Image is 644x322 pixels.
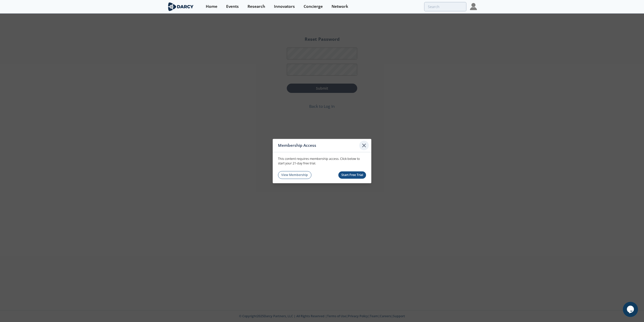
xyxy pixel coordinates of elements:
[623,302,639,317] iframe: chat widget
[278,140,359,150] div: Membership Access
[278,157,366,166] p: This content requires membership access. Click below to start your 21-day free trial.
[226,5,239,9] div: Events
[278,171,311,179] a: View Membership
[248,5,265,9] div: Research
[206,5,217,9] div: Home
[167,2,194,11] img: logo-wide.svg
[424,2,466,11] input: Advanced Search
[274,5,295,9] div: Innovators
[338,171,366,178] button: Start Free Trial
[470,3,477,10] img: Profile
[332,5,348,9] div: Network
[304,5,323,9] div: Concierge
